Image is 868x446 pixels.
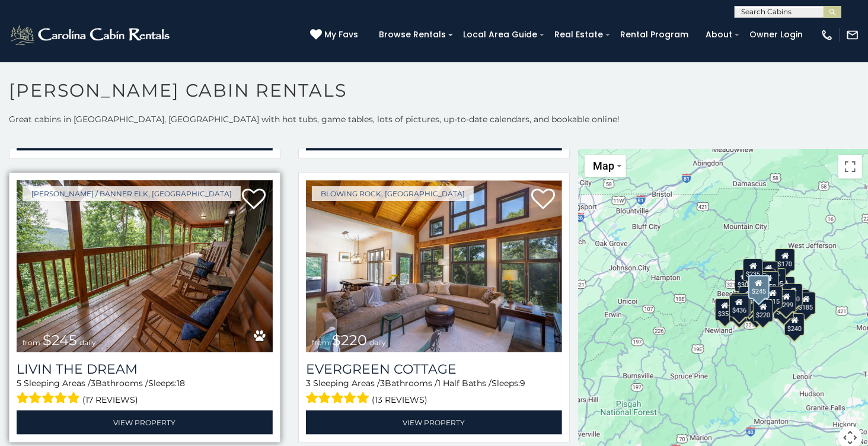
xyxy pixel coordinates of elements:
[83,392,139,407] span: (17 reviews)
[17,378,21,388] span: 5
[821,28,834,42] img: phone-regular-white.png
[177,378,185,388] span: 18
[306,378,311,388] span: 3
[310,28,361,42] a: My Favs
[332,332,367,349] span: $220
[17,361,273,377] a: Livin the Dream
[759,271,779,294] div: $250
[43,332,77,349] span: $245
[306,410,562,435] a: View Property
[380,378,385,388] span: 3
[312,186,474,201] a: Blowing Rock, [GEOGRAPHIC_DATA]
[79,338,96,347] span: daily
[743,259,763,281] div: $235
[372,392,428,407] span: (13 reviews)
[17,377,273,407] div: Sleeping Areas / Bathrooms / Sleeps:
[457,26,543,44] a: Local Area Guide
[23,338,40,347] span: from
[796,292,816,314] div: $185
[17,410,273,435] a: View Property
[846,28,859,42] img: mail-regular-white.png
[531,187,555,212] a: Add to favorites
[729,300,749,322] div: $345
[306,377,562,407] div: Sleeping Areas / Bathrooms / Sleeps:
[783,283,803,306] div: $930
[369,338,386,347] span: daily
[9,23,173,47] img: White-1-2.png
[438,378,492,388] span: 1 Half Baths /
[775,249,795,271] div: $170
[756,269,776,291] div: $255
[520,378,525,388] span: 9
[312,338,330,347] span: from
[743,26,809,44] a: Owner Login
[753,299,773,321] div: $220
[774,296,794,318] div: $325
[17,180,273,352] img: Livin the Dream
[784,313,805,335] div: $240
[242,187,266,212] a: Add to favorites
[593,160,614,172] span: Map
[306,180,562,352] a: Evergreen Cottage from $220 daily
[91,378,95,388] span: 3
[700,26,738,44] a: About
[306,361,562,377] a: Evergreen Cottage
[614,26,694,44] a: Rental Program
[731,292,751,315] div: $305
[735,269,755,291] div: $305
[729,294,749,317] div: $436
[748,275,770,299] div: $245
[758,260,778,283] div: $525
[306,180,562,352] img: Evergreen Cottage
[23,186,241,201] a: [PERSON_NAME] / Banner Elk, [GEOGRAPHIC_DATA]
[324,28,358,41] span: My Favs
[838,155,862,179] button: Toggle fullscreen view
[548,26,609,44] a: Real Estate
[585,155,626,177] button: Change map style
[17,180,273,352] a: Livin the Dream from $245 daily
[776,289,796,312] div: $299
[715,298,735,321] div: $355
[762,285,783,308] div: $315
[373,26,452,44] a: Browse Rentals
